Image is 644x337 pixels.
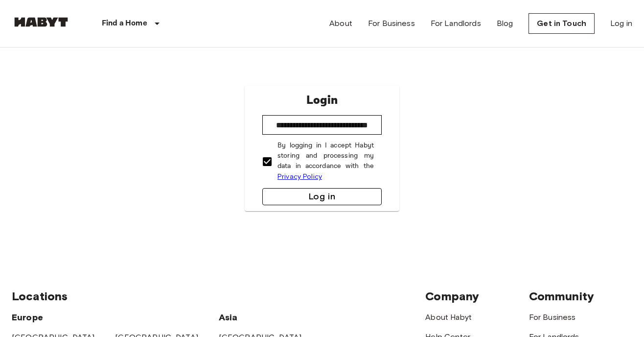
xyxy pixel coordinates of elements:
[529,289,594,303] span: Community
[368,18,415,29] a: For Business
[329,18,352,29] a: About
[102,18,147,29] p: Find a Home
[425,313,472,322] a: About Habyt
[277,141,374,182] p: By logging in I accept Habyt storing and processing my data in accordance with the
[610,18,632,29] a: Log in
[529,13,595,34] a: Get in Touch
[12,312,43,323] span: Europe
[497,18,513,29] a: Blog
[425,289,479,303] span: Company
[431,18,481,29] a: For Landlords
[219,312,238,323] span: Asia
[306,92,338,109] p: Login
[12,17,70,27] img: Habyt
[262,188,382,205] button: Log in
[529,313,576,322] a: For Business
[12,289,68,303] span: Locations
[277,172,322,181] a: Privacy Policy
